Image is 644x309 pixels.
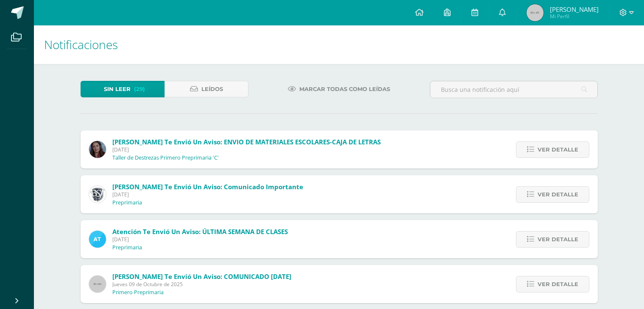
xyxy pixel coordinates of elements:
span: [DATE] [112,146,381,153]
input: Busca una notificación aquí [430,81,597,98]
span: Notificaciones [44,36,118,52]
span: [PERSON_NAME] [550,5,599,14]
span: [DATE] [112,236,288,243]
a: Leídos [164,81,248,97]
a: Sin leer(29) [81,81,164,97]
img: ddb8870b56fda45cd04090e7e220d5c7.png [89,141,106,158]
span: Ver detalle [538,187,578,202]
span: [PERSON_NAME] te envió un aviso: COMUNICADO [DATE] [112,272,291,281]
img: 60x60 [89,276,106,292]
p: Taller de Destrezas Primero Preprimaria 'C' [112,154,219,161]
span: [PERSON_NAME] te envió un aviso: ENVIO DE MATERIALES ESCOLARES-CAJA DE LETRAS [112,138,381,146]
span: [DATE] [112,191,303,198]
span: Ver detalle [538,232,578,247]
a: Marcar todas como leídas [277,81,401,97]
span: Mi Perfil [550,13,599,20]
span: [PERSON_NAME] te envió un aviso: Comunicado Importante [112,182,303,191]
span: Jueves 09 de Octubre de 2025 [112,281,291,288]
img: 9fc725f787f6a993fc92a288b7a8b70c.png [89,231,106,248]
span: Ver detalle [538,276,578,292]
img: 45x45 [527,4,544,21]
span: Marcar todas como leídas [299,81,390,97]
span: Atención te envió un aviso: ÚLTIMA SEMANA DE CLASES [112,227,288,236]
span: Sin leer [104,81,131,97]
span: (29) [134,81,145,97]
p: Primero Preprimaria [112,289,164,296]
p: Preprimaria [112,199,142,206]
span: Ver detalle [538,142,578,157]
p: Preprimaria [112,244,142,251]
img: 9b923b7a5257eca232f958b02ed92d0f.png [89,186,106,203]
span: Leídos [201,81,223,97]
